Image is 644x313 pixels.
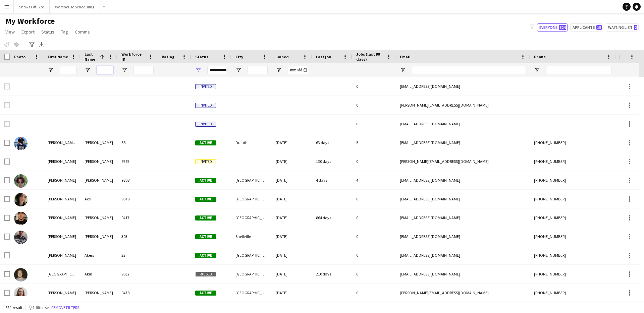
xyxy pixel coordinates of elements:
span: 1 filter set [33,305,50,310]
img: Josh Alba [14,287,28,300]
div: [DATE] [272,265,312,283]
div: [PERSON_NAME] [44,171,80,189]
app-action-btn: Export XLSX [38,41,46,49]
button: Open Filter Menu [121,67,127,73]
img: Ronnie Adams Jr [14,231,28,244]
div: 130 days [312,152,352,171]
div: [PHONE_NUMBER] [530,227,616,246]
div: [PERSON_NAME] [80,208,117,227]
div: Duluth [231,133,272,152]
div: 0 [352,284,396,302]
div: [PERSON_NAME] [44,246,80,264]
span: Joined [276,54,289,59]
div: [EMAIL_ADDRESS][DOMAIN_NAME] [396,208,530,227]
div: 5 [352,133,396,152]
div: [GEOGRAPHIC_DATA] [231,208,272,227]
span: Last Name [85,52,97,62]
div: 33 [117,246,158,264]
span: Comms [75,29,90,35]
div: 9417 [117,208,158,227]
div: [EMAIL_ADDRESS][DOMAIN_NAME] [396,115,530,133]
div: [GEOGRAPHIC_DATA] [231,265,272,283]
span: Invited [195,159,216,164]
span: Rating [162,54,174,59]
div: [PERSON_NAME][EMAIL_ADDRESS][DOMAIN_NAME] [396,96,530,114]
div: 4 days [312,171,352,189]
div: [PHONE_NUMBER] [530,284,616,302]
div: [PERSON_NAME][EMAIL_ADDRESS][DOMAIN_NAME] [396,152,530,171]
span: Status [41,29,54,35]
img: Camden Akin [14,268,28,281]
button: Open Filter Menu [85,67,91,73]
span: Active [195,291,216,296]
a: Status [39,27,57,36]
div: 63 days [312,133,352,152]
button: Everyone824 [537,23,568,32]
span: Last job [316,54,331,59]
div: [DATE] [272,152,312,171]
img: Ryan Adams [14,212,28,225]
div: [PERSON_NAME] [44,152,80,171]
button: Warehouse Scheduling [50,0,100,13]
span: 824 [559,25,566,30]
a: Tag [58,27,71,36]
span: Invited [195,84,216,89]
div: 9808 [117,171,158,189]
span: City [235,54,243,59]
div: [PERSON_NAME] [80,152,117,171]
div: [EMAIL_ADDRESS][DOMAIN_NAME] [396,265,530,283]
div: 0 [352,208,396,227]
span: Active [195,253,216,258]
input: Phone Filter Input [546,66,612,74]
div: 9767 [117,152,158,171]
span: View [5,29,15,35]
div: [DATE] [272,190,312,208]
div: [GEOGRAPHIC_DATA] [231,246,272,264]
div: [PERSON_NAME] [80,284,117,302]
div: 9478 [117,284,158,302]
div: [PERSON_NAME] [44,284,80,302]
div: [DATE] [272,133,312,152]
div: [PHONE_NUMBER] [530,152,616,171]
div: [DATE] [272,171,312,189]
input: Row Selection is disabled for this row (unchecked) [4,102,10,108]
span: 2 [634,25,637,30]
div: [PERSON_NAME] [80,133,117,152]
div: [EMAIL_ADDRESS][DOMAIN_NAME] [396,190,530,208]
span: Active [195,178,216,183]
span: Active [195,234,216,239]
div: 4 [352,171,396,189]
div: 0 [352,115,396,133]
div: Acs [80,190,117,208]
div: [PERSON_NAME] [80,171,117,189]
div: [PHONE_NUMBER] [530,171,616,189]
button: Open Filter Menu [400,67,406,73]
input: City Filter Input [248,66,268,74]
div: Snellville [231,227,272,246]
button: Applicants19 [570,23,603,32]
span: My Workforce [5,16,55,26]
div: 864 days [312,208,352,227]
div: [PHONE_NUMBER] [530,133,616,152]
div: [EMAIL_ADDRESS][DOMAIN_NAME] [396,171,530,189]
button: Remove filters [50,304,80,311]
span: Phone [534,54,546,59]
div: [PHONE_NUMBER] [530,208,616,227]
div: [PERSON_NAME] [44,227,80,246]
span: 19 [596,25,602,30]
div: 0 [352,265,396,283]
button: Open Filter Menu [235,67,241,73]
input: Row Selection is disabled for this row (unchecked) [4,83,10,89]
button: Shows Off-Site [14,0,50,13]
button: Open Filter Menu [276,67,282,73]
div: 9579 [117,190,158,208]
input: Joined Filter Input [288,66,308,74]
span: Workforce ID [121,52,146,62]
span: Active [195,197,216,202]
div: 9632 [117,265,158,283]
div: [EMAIL_ADDRESS][DOMAIN_NAME] [396,227,530,246]
div: 0 [352,152,396,171]
img: J.W. “Bill” Abner [14,137,28,150]
div: 0 [352,227,396,246]
button: Waiting list2 [606,23,639,32]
